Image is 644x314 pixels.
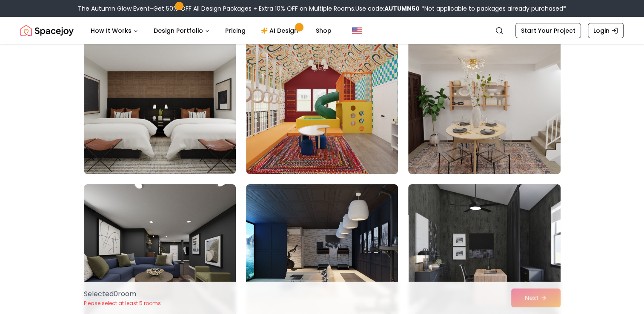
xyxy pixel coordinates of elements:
[84,38,236,174] img: Room room-1
[20,22,74,39] img: Spacejoy Logo
[355,4,420,13] span: Use code:
[78,4,566,13] div: The Autumn Glow Event-Get 50% OFF All Design Packages + Extra 10% OFF on Multiple Rooms.
[588,23,624,38] a: Login
[254,22,307,39] a: AI Design
[408,38,560,174] img: Room room-3
[309,22,338,39] a: Shop
[147,22,217,39] button: Design Portfolio
[352,26,362,36] img: United States
[246,38,398,174] img: Room room-2
[20,17,624,44] nav: Global
[384,4,420,13] b: AUTUMN50
[420,4,566,13] span: *Not applicable to packages already purchased*
[515,23,581,38] a: Start Your Project
[84,22,145,39] button: How It Works
[84,289,161,299] p: Selected 0 room
[84,22,338,39] nav: Main
[20,22,74,39] a: Spacejoy
[84,300,161,307] p: Please select at least 5 rooms
[218,22,252,39] a: Pricing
